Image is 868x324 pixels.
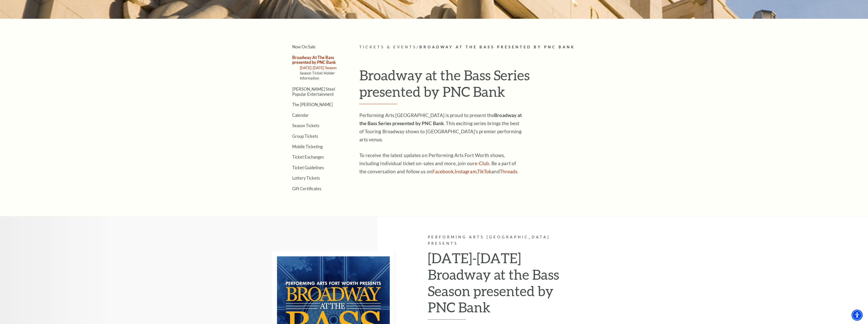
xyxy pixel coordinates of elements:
a: e-Club [475,160,489,166]
a: Instagram - open in a new tab [455,168,477,174]
a: Ticket Guidelines [292,165,324,170]
p: Performing Arts [GEOGRAPHIC_DATA] is proud to present the . This exciting series brings the best ... [359,111,524,144]
a: TikTok - open in a new tab [477,168,492,174]
a: Season Ticket Holder Information [300,71,335,80]
h2: [DATE]-[DATE] Broadway at the Bass Season presented by PNC Bank [428,250,563,320]
p: Performing Arts [GEOGRAPHIC_DATA] Presents [428,234,563,247]
a: Season Tickets [292,123,319,128]
a: Group Tickets [292,134,318,139]
a: [PERSON_NAME] Steel Popular Entertainment [292,87,335,96]
a: The [PERSON_NAME] [292,102,333,107]
span: Broadway At The Bass presented by PNC Bank [419,45,575,49]
a: Lottery Tickets [292,176,320,180]
strong: Broadway at the Bass Series presented by PNC Bank [359,112,522,126]
a: Broadway At The Bass presented by PNC Bank [292,55,336,65]
a: Facebook - open in a new tab [432,168,454,174]
a: Mobile Ticketing [292,144,323,149]
h1: Broadway at the Bass Series presented by PNC Bank [359,67,591,104]
a: Now On Sale [292,44,316,49]
a: Threads - open in a new tab [500,168,518,174]
div: Accessibility Menu [852,310,863,321]
a: Gift Certificates [292,186,321,191]
a: Ticket Exchanges [292,155,324,159]
p: To receive the latest updates on Performing Arts Fort Worth shows, including individual ticket on... [359,151,524,176]
a: [DATE]-[DATE] Season [300,66,337,70]
span: Tickets & Events [359,45,417,49]
p: / [359,44,591,50]
a: Calendar [292,113,309,118]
